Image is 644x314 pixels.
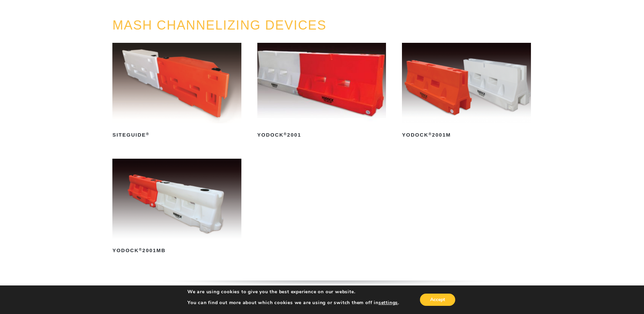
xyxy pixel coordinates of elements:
h2: Yodock 2001M [402,129,531,140]
h2: Yodock 2001 [257,129,386,140]
img: Yodock 2001 Water Filled Barrier and Barricade [257,43,386,123]
p: We are using cookies to give you the best experience on our website. [187,289,399,295]
a: Yodock®2001M [402,43,531,140]
sup: ® [428,132,432,136]
p: You can find out more about which cookies we are using or switch them off in . [187,300,399,306]
button: Accept [420,294,455,306]
h2: SiteGuide [112,129,241,140]
button: settings [379,300,398,306]
h2: Yodock 2001MB [112,245,241,256]
sup: ® [284,132,287,136]
a: SiteGuide® [112,43,241,140]
sup: ® [146,132,149,136]
a: MASH CHANNELIZING DEVICES [112,18,327,32]
a: Yodock®2001MB [112,159,241,256]
sup: ® [139,247,142,251]
a: Yodock®2001 [257,43,386,140]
